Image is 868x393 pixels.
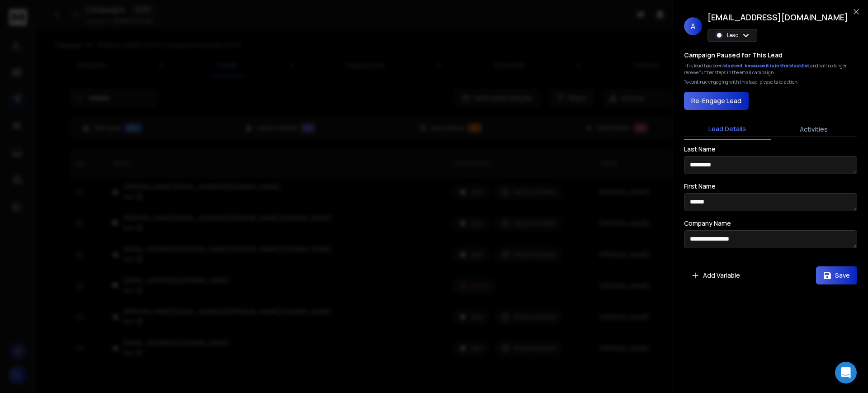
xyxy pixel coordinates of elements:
div: Open Intercom Messenger [835,362,857,384]
h3: Campaign Paused for This Lead [684,51,783,60]
p: To continue engaging with this lead, please take action. [684,79,798,85]
button: Activities [771,119,858,139]
button: Re-Engage Lead [684,92,749,110]
p: Lead [727,32,739,39]
label: First Name [684,183,716,189]
button: Save [816,266,857,284]
label: Last Name [684,146,716,152]
div: This lead has been and will no longer receive further steps in the email campaign. [684,62,857,76]
button: Lead Details [684,119,771,140]
h1: [EMAIL_ADDRESS][DOMAIN_NAME] [708,11,848,24]
label: Company Name [684,220,731,227]
span: blocked, because it is in the blocklist [723,62,810,69]
span: A [684,17,702,35]
button: Add Variable [684,266,747,284]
